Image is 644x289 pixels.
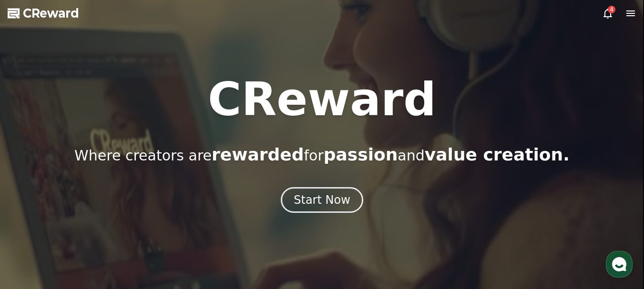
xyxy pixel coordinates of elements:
[294,192,350,208] div: Start Now
[602,8,613,19] a: 4
[141,224,164,232] span: Settings
[63,210,123,234] a: Messages
[24,224,41,232] span: Home
[123,210,183,234] a: Settings
[208,77,436,122] h1: CReward
[425,145,570,164] span: value creation.
[212,145,304,164] span: rewarded
[8,6,79,21] a: CReward
[281,197,363,206] a: Start Now
[608,6,615,13] div: 4
[74,145,570,164] p: Where creators are for and
[281,187,363,213] button: Start Now
[3,210,63,234] a: Home
[79,225,107,232] span: Messages
[23,6,79,21] span: CReward
[324,145,398,164] span: passion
